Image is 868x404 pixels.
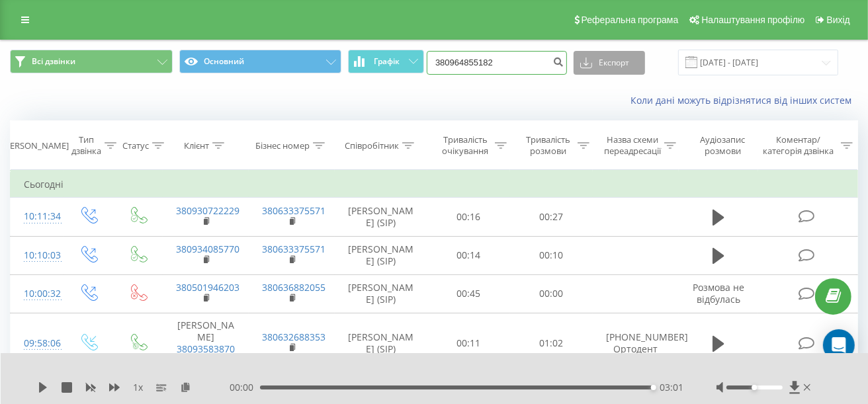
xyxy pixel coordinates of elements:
[262,331,325,343] a: 380632688353
[345,140,399,151] div: Співробітник
[176,281,239,294] a: 380501946203
[255,140,310,151] div: Бізнес номер
[348,50,424,73] button: Графік
[827,15,850,25] span: Вихід
[510,198,593,236] td: 00:27
[11,171,858,198] td: Сьогодні
[335,274,427,313] td: [PERSON_NAME] (SIP)
[427,51,567,75] input: Пошук за номером
[163,313,249,374] td: [PERSON_NAME]
[335,236,427,274] td: [PERSON_NAME] (SIP)
[439,134,492,157] div: Тривалість очікування
[522,134,574,157] div: Тривалість розмови
[574,51,645,75] button: Експорт
[24,331,50,356] div: 09:58:06
[427,274,510,313] td: 00:45
[230,381,260,394] span: 00:00
[262,204,325,217] a: 380633375571
[427,198,510,236] td: 00:16
[823,329,855,361] div: Open Intercom Messenger
[651,385,656,390] div: Accessibility label
[510,274,593,313] td: 00:00
[2,140,69,151] div: [PERSON_NAME]
[184,140,209,151] div: Клієнт
[701,15,804,25] span: Налаштування профілю
[133,381,143,394] span: 1 x
[660,381,683,394] span: 03:01
[24,281,50,307] div: 10:00:32
[262,281,325,294] a: 380636882055
[427,313,510,374] td: 00:11
[693,281,744,305] span: Розмова не відбулась
[335,313,427,374] td: [PERSON_NAME] (SIP)
[760,134,838,157] div: Коментар/категорія дзвінка
[510,236,593,274] td: 00:10
[510,313,593,374] td: 01:02
[691,134,755,157] div: Аудіозапис розмови
[374,57,400,66] span: Графік
[582,15,679,25] span: Реферальна програма
[176,243,239,255] a: 380934085770
[630,94,858,106] a: Коли дані можуть відрізнятися вiд інших систем
[176,204,239,217] a: 380930722229
[177,343,235,367] a: 380935838706
[32,56,75,67] span: Всі дзвінки
[179,50,342,73] button: Основний
[24,204,50,229] div: 10:11:34
[262,243,325,255] a: 380633375571
[604,134,661,157] div: Назва схеми переадресації
[752,385,758,390] div: Accessibility label
[24,243,50,268] div: 10:10:03
[10,50,173,73] button: Всі дзвінки
[335,198,427,236] td: [PERSON_NAME] (SIP)
[593,313,679,374] td: [PHONE_NUMBER] Ортодент
[427,236,510,274] td: 00:14
[71,134,101,157] div: Тип дзвінка
[122,140,149,151] div: Статус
